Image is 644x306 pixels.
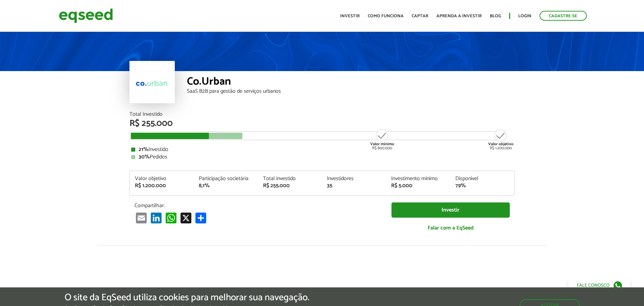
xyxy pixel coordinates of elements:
[368,14,404,18] a: Como funciona
[129,112,515,117] div: Total Investido
[187,76,515,89] div: Co.Urban
[187,89,515,94] div: SaaS B2B para gestão de serviços urbanos
[488,141,514,147] strong: Valor objetivo
[455,183,509,189] div: 79%
[59,7,113,25] img: EqSeed
[131,154,513,160] div: Pedidos
[327,176,381,181] div: Investidores
[135,176,189,181] div: Valor objetivo
[327,183,381,189] div: 35
[391,202,510,218] a: Investir
[135,212,148,223] a: Email
[490,14,501,18] a: Blog
[340,14,360,18] a: Investir
[370,141,394,147] strong: Valor mínimo
[568,278,630,292] a: Fale conosco
[412,14,428,18] a: Captar
[179,212,193,223] a: X
[540,11,587,21] a: Cadastre-se
[139,152,150,161] strong: 30%
[164,212,178,223] a: WhatsApp
[369,129,395,150] div: R$ 800.000
[149,212,163,223] a: LinkedIn
[391,183,445,189] div: R$ 5.000
[199,183,253,189] div: 8,1%
[518,14,531,18] a: Login
[455,176,509,181] div: Disponível
[65,292,309,303] h5: O site da EqSeed utiliza cookies para melhorar sua navegação.
[129,119,515,128] div: R$ 255.000
[391,221,510,235] a: Falar com a EqSeed
[194,212,208,223] a: Compartilhar
[135,202,381,209] p: Compartilhar:
[263,183,317,189] div: R$ 255.000
[199,176,253,181] div: Participação societária
[436,14,482,18] a: Aprenda a investir
[488,129,514,150] div: R$ 1.200.000
[391,176,445,181] div: Investimento mínimo
[135,183,189,189] div: R$ 1.200.000
[139,145,148,154] strong: 21%
[131,147,513,152] div: Investido
[263,176,317,181] div: Total investido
